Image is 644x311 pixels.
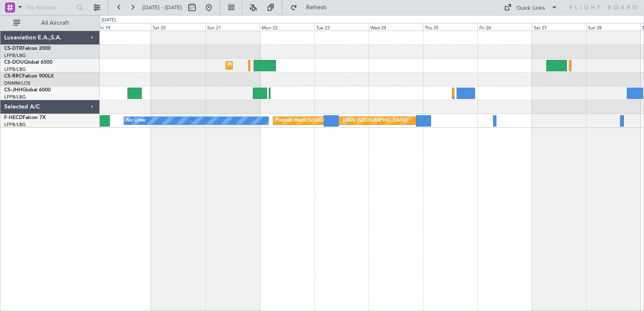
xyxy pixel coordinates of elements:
[369,23,423,31] div: Wed 24
[4,115,23,120] span: F-HECD
[4,46,22,51] span: CS-DTR
[228,59,360,72] div: Planned Maint [GEOGRAPHIC_DATA] ([GEOGRAPHIC_DATA])
[517,4,545,13] div: Quick Links
[26,1,74,14] input: Trip Number
[4,115,46,120] a: F-HECDFalcon 7X
[9,16,91,30] button: All Aircraft
[4,88,51,93] a: CS-JHHGlobal 6000
[314,23,369,31] div: Tue 23
[22,20,88,26] span: All Aircraft
[126,114,145,127] div: No Crew
[423,23,478,31] div: Thu 25
[532,23,587,31] div: Sat 27
[4,74,22,79] span: CS-RRC
[260,23,314,31] div: Mon 22
[4,88,22,93] span: CS-JHH
[143,4,182,11] span: [DATE] - [DATE]
[586,23,641,31] div: Sun 28
[4,46,51,51] a: CS-DTRFalcon 2000
[4,80,30,86] a: DNMM/LOS
[101,17,116,24] div: [DATE]
[4,60,52,65] a: CS-DOUGlobal 6500
[4,66,26,73] a: LFPB/LBG
[286,1,337,14] button: Refresh
[478,23,532,31] div: Fri 26
[4,74,54,79] a: CS-RRCFalcon 900LX
[97,23,151,31] div: Fri 19
[4,122,26,128] a: LFPB/LBG
[275,114,408,127] div: Planned Maint [GEOGRAPHIC_DATA] ([GEOGRAPHIC_DATA])
[299,5,334,10] span: Refresh
[151,23,205,31] div: Sat 20
[205,23,260,31] div: Sun 21
[500,1,562,14] button: Quick Links
[4,94,26,100] a: LFPB/LBG
[4,52,26,59] a: LFPB/LBG
[4,60,24,65] span: CS-DOU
